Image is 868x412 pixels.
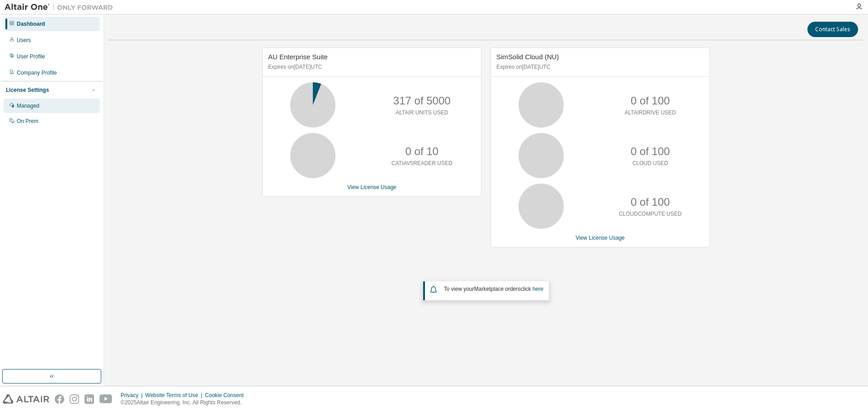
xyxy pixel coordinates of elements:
[17,118,38,125] div: On Prem
[496,53,559,61] span: SimSolid Cloud (NU)
[396,109,448,117] p: ALTAIR UNITS USED
[268,53,328,61] span: AU Enterprise Suite
[17,20,45,28] div: Dashboard
[392,160,453,167] p: CATIAV5READER USED
[807,22,858,37] button: Contact Sales
[70,394,79,404] img: instagram.svg
[631,144,670,159] p: 0 of 100
[17,53,45,60] div: User Profile
[631,194,670,210] p: 0 of 100
[3,394,49,404] img: altair_logo.svg
[444,286,543,292] span: To view your click
[496,63,702,71] p: Expires on [DATE] UTC
[576,235,625,241] a: View License Usage
[393,93,451,109] p: 317 of 5000
[5,3,118,12] img: Altair One
[99,394,113,404] img: youtube.svg
[406,144,439,159] p: 0 of 10
[121,392,145,399] div: Privacy
[268,63,473,71] p: Expires on [DATE] UTC
[6,86,49,94] div: License Settings
[474,286,521,292] em: Marketplace orders
[533,286,543,292] a: here
[145,392,205,399] div: Website Terms of Use
[347,184,396,190] a: View License Usage
[205,392,249,399] div: Cookie Consent
[17,102,39,109] div: Managed
[17,37,31,44] div: Users
[17,69,57,76] div: Company Profile
[55,394,64,404] img: facebook.svg
[619,210,682,218] p: CLOUDCOMPUTE USED
[85,394,94,404] img: linkedin.svg
[121,399,249,407] p: © 2025 Altair Engineering, Inc. All Rights Reserved.
[631,93,670,109] p: 0 of 100
[624,109,676,117] p: ALTAIRDRIVE USED
[632,160,668,167] p: CLOUD USED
